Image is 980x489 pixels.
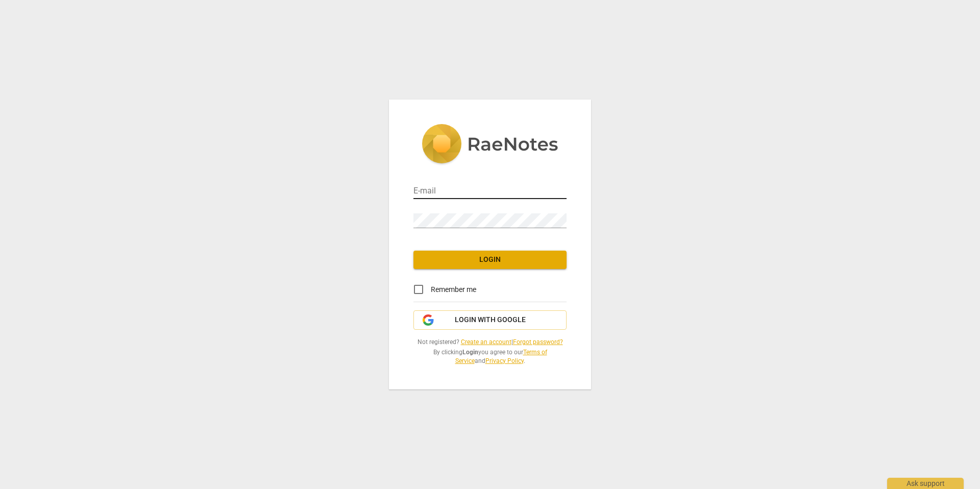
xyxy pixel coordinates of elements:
[413,348,567,365] span: By clicking you agree to our and .
[413,310,567,330] button: Login with Google
[462,349,478,356] b: Login
[422,255,558,265] span: Login
[455,349,547,364] a: Terms of Service
[413,251,567,269] button: Login
[413,338,567,347] span: Not registered? |
[461,338,511,346] a: Create an account
[513,338,563,346] a: Forgot password?
[455,315,526,325] span: Login with Google
[431,284,476,295] span: Remember me
[887,478,964,489] div: Ask support
[422,124,558,166] img: 5ac2273c67554f335776073100b6d88f.svg
[485,357,524,364] a: Privacy Policy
